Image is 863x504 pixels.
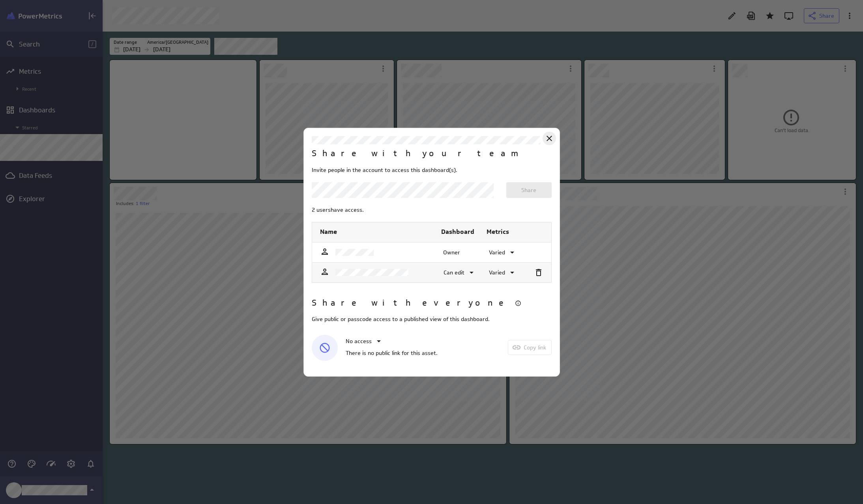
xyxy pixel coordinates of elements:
p: Varied [489,248,505,257]
div: No access [346,336,384,346]
span: Metrics [487,228,509,236]
button: Share [506,182,552,198]
span: Copy link [524,344,546,351]
p: There is no public link for this asset. [346,349,438,357]
div: Close [543,132,556,145]
button: Varied [487,247,517,258]
p: Varied [489,269,505,277]
span: Dashboard [441,228,474,236]
p: 2 users have access. [312,206,552,214]
h2: Share with everyone [312,297,510,310]
div: Remove [534,268,543,277]
p: Invite people in the account to access this dashboard(s). [312,166,552,174]
button: Copy link [508,340,552,355]
h2: Share with your team [312,147,524,160]
span: Share [521,187,536,194]
div: No access [344,336,384,346]
svg: USER [320,247,329,256]
button: Can edit [441,267,477,278]
span: Name [320,228,337,236]
p: Owner [443,248,460,257]
p: Give public or passcode access to a published view of this dashboard. [312,315,552,323]
div: Published view info panel button [514,299,522,308]
p: Can edit [444,269,464,277]
button: Varied [487,267,517,278]
svg: USER [320,267,329,276]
